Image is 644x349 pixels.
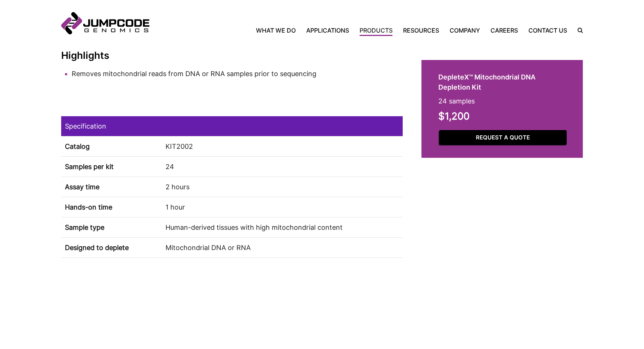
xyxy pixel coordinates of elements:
[72,69,403,79] li: Removes mitochondrial reads from DNA or RNA samples prior to sequencing
[61,197,162,217] th: Hands-on time
[61,50,403,61] h3: Highlights
[162,197,403,217] td: 1 hour
[61,156,162,177] th: Samples per kit
[438,110,469,122] strong: $1,200
[301,26,354,35] a: Applications
[162,136,403,156] td: KIT2002
[61,217,162,237] th: Sample type
[523,26,572,35] a: Contact Us
[149,26,572,35] nav: Primary Navigation
[61,237,162,258] th: Designed to deplete
[61,136,162,156] th: Catalog
[61,116,403,136] td: Specification
[398,26,444,35] a: Resources
[162,156,403,177] td: 24
[485,26,523,35] a: Careers
[61,177,162,197] th: Assay time
[256,26,301,35] a: What We Do
[439,130,567,145] a: Request a Quote
[444,26,485,35] a: Company
[438,72,566,92] h2: DepleteX™ Mitochondrial DNA Depletion Kit
[572,28,583,33] label: Search the site.
[162,177,403,197] td: 2 hours
[162,217,403,237] td: Human-derived tissues with high mitochondrial content
[354,26,398,35] a: Products
[162,237,403,258] td: Mitochondrial DNA or RNA
[438,96,566,106] p: 24 samples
